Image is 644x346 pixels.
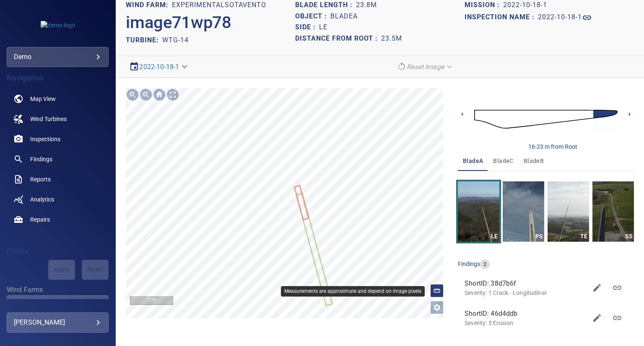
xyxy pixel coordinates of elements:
p: Severity: 5 Erosion [465,319,587,327]
h1: Mission : [465,1,503,9]
h1: 2022-10-18-1 [503,1,547,9]
a: SS [592,181,634,242]
div: TE [579,231,589,242]
span: Reports [30,175,51,183]
h1: 23.5m [381,35,402,43]
span: Wind Turbines [30,115,67,123]
div: demo [14,50,101,64]
div: [PERSON_NAME] [14,316,101,329]
span: ShortID: 38d7b6f [465,279,587,289]
a: inspections noActive [7,129,109,149]
img: d [474,102,618,137]
h1: ExperimentalSotavento [172,1,266,9]
div: Go home [153,88,166,101]
h1: 2022-10-18-1 [538,13,582,21]
a: windturbines noActive [7,109,109,129]
div: LE [489,231,499,242]
h1: Distance from root : [295,35,381,43]
span: 2 [480,261,490,269]
a: TE [548,181,589,242]
a: 2022-10-18-1 [538,13,592,23]
a: reports noActive [7,169,109,189]
h1: Object : [295,13,330,21]
a: LE [458,181,499,242]
div: Zoom out [139,88,153,101]
span: Map View [30,95,56,103]
h1: WIND FARM: [126,1,172,9]
a: analytics noActive [7,189,109,209]
span: bladeA [463,156,483,166]
h1: LE [319,23,327,31]
h2: WTG-14 [162,36,189,44]
span: bladeC [493,156,513,166]
div: Reset Image [393,59,457,74]
h1: Inspection name : [465,13,538,21]
div: demo [7,47,109,67]
button: Open image filters and tagging options [430,301,444,314]
a: findings noActive [7,149,109,169]
div: PS [534,231,544,242]
p: Severity: 1 Crack - Longitudinal [465,289,587,297]
span: Analytics [30,195,54,204]
span: findings [458,261,480,267]
h1: 23.8m [356,1,377,9]
a: repairs noActive [7,209,109,230]
h4: Filters [7,247,109,256]
em: Reset Image [407,63,444,71]
h1: Side : [295,23,319,31]
h4: Navigation [7,74,109,82]
div: Wind Farms [7,295,109,315]
div: Zoom in [126,88,139,101]
span: bladeB [524,156,544,166]
img: demo-logo [41,21,75,29]
h1: Blade length : [295,1,356,9]
label: Wind Farms [7,287,109,293]
div: Toggle full page [166,88,179,101]
a: map noActive [7,89,109,109]
a: 2022-10-18-1 [139,63,179,71]
a: PS [503,181,544,242]
span: Findings [30,155,52,163]
h2: TURBINE: [126,36,162,44]
div: 16-23 m from Root [528,142,577,151]
div: 2022-10-18-1 [126,59,192,74]
span: Inspections [30,135,60,143]
h2: image71wp78 [126,13,231,33]
span: ShortID: 46d4ddb [465,309,587,319]
h1: bladeA [330,13,358,21]
span: Repairs [30,215,50,224]
div: SS [623,231,634,242]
